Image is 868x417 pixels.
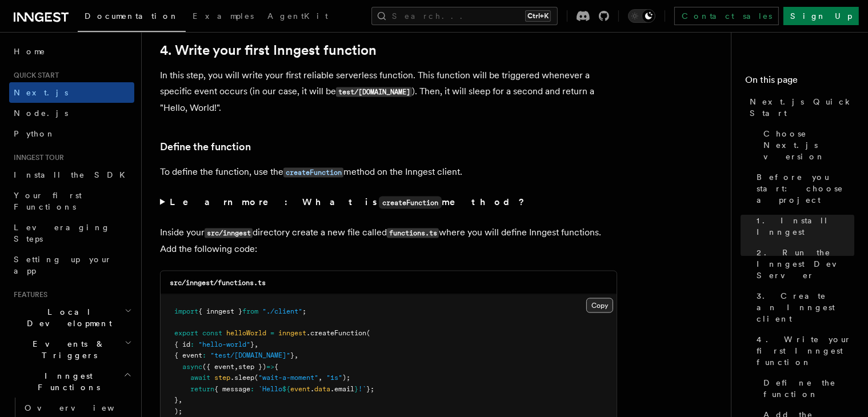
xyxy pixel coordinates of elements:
[170,197,527,207] strong: Learn more: What is method?
[190,386,214,394] span: return
[9,185,134,217] a: Your first Functions
[254,374,258,382] span: (
[198,307,242,315] span: { inngest }
[14,191,82,211] span: Your first Functions
[757,247,854,281] span: 2. Run the Inngest Dev Server
[586,298,613,313] button: Copy
[752,286,854,329] a: 3. Create an Inngest client
[745,91,854,123] a: Next.js Quick Start
[379,197,442,209] code: createFunction
[174,307,198,315] span: import
[628,9,655,23] button: Toggle dark mode
[366,330,370,338] span: (
[752,167,854,210] a: Before you start: choose a project
[14,255,112,275] span: Setting up your app
[186,3,261,31] a: Examples
[282,386,290,394] span: ${
[234,363,238,371] span: ,
[160,224,617,257] p: Inside your directory create a new file called where you will define Inngest functions. Add the f...
[674,7,779,25] a: Contact sales
[174,330,198,338] span: export
[250,341,254,349] span: }
[202,363,234,371] span: ({ event
[242,307,258,315] span: from
[14,223,110,243] span: Leveraging Steps
[160,42,377,58] a: 4. Write your first Inngest function
[9,334,134,366] button: Events & Triggers
[14,129,55,138] span: Python
[78,3,186,32] a: Documentation
[290,352,294,360] span: }
[366,386,374,394] span: };
[750,96,854,119] span: Next.js Quick Start
[230,374,254,382] span: .sleep
[85,11,179,21] span: Documentation
[174,352,202,360] span: { event
[9,103,134,123] a: Node.js
[190,374,210,382] span: await
[9,338,125,361] span: Events & Triggers
[342,374,350,382] span: );
[387,228,439,238] code: functions.ts
[193,11,254,21] span: Examples
[210,352,290,360] span: "test/[DOMAIN_NAME]"
[302,307,306,315] span: ;
[202,352,206,360] span: :
[763,377,854,400] span: Define the function
[170,279,266,287] code: src/inngest/functions.ts
[9,290,47,299] span: Features
[330,386,354,394] span: .email
[160,67,617,116] p: In this step, you will write your first reliable serverless function. This function will be trigg...
[752,329,854,372] a: 4. Write your first Inngest function
[160,139,251,155] a: Define the function
[226,330,266,338] span: helloWorld
[238,363,266,371] span: step })
[326,374,342,382] span: "1s"
[525,10,551,22] kbd: Ctrl+K
[182,363,202,371] span: async
[310,386,314,394] span: .
[757,290,854,324] span: 3. Create an Inngest client
[25,403,142,412] span: Overview
[160,164,617,181] p: To define the function, use the method on the Inngest client.
[314,386,330,394] span: data
[250,386,254,394] span: :
[306,330,366,338] span: .createFunction
[266,363,274,371] span: =>
[9,165,134,185] a: Install the SDK
[757,171,854,206] span: Before you start: choose a project
[205,228,253,238] code: src/inngest
[294,352,298,360] span: ,
[745,73,854,91] h4: On this page
[9,82,134,103] a: Next.js
[354,386,358,394] span: }
[783,7,859,25] a: Sign Up
[9,370,123,393] span: Inngest Functions
[757,334,854,368] span: 4. Write your first Inngest function
[14,46,46,57] span: Home
[261,3,335,31] a: AgentKit
[752,242,854,286] a: 2. Run the Inngest Dev Server
[759,123,854,167] a: Choose Next.js version
[290,386,310,394] span: event
[757,215,854,238] span: 1. Install Inngest
[283,168,343,178] code: createFunction
[752,210,854,242] a: 1. Install Inngest
[9,306,125,329] span: Local Development
[283,166,343,177] a: createFunction
[258,386,282,394] span: `Hello
[262,307,302,315] span: "./client"
[202,330,222,338] span: const
[214,386,250,394] span: { message
[198,341,250,349] span: "hello-world"
[14,88,68,97] span: Next.js
[174,341,190,349] span: { id
[258,374,318,382] span: "wait-a-moment"
[371,7,558,25] button: Search...Ctrl+K
[160,194,617,211] summary: Learn more: What iscreateFunctionmethod?
[9,302,134,334] button: Local Development
[274,363,278,371] span: {
[336,87,412,97] code: test/[DOMAIN_NAME]
[9,41,134,62] a: Home
[9,249,134,281] a: Setting up your app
